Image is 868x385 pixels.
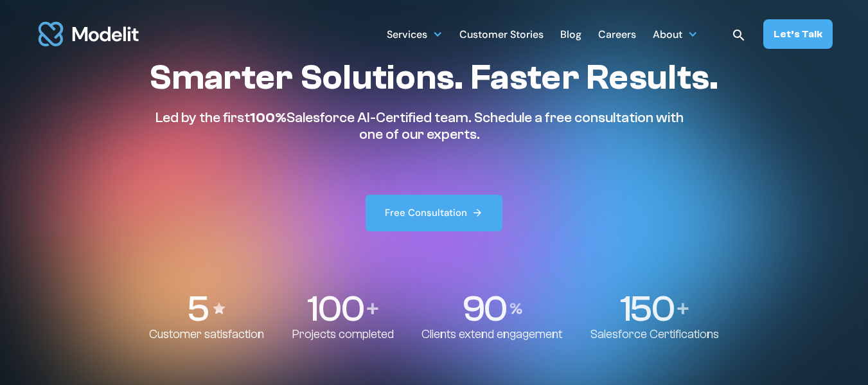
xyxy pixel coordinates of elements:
[472,207,483,219] img: arrow right
[598,21,636,46] a: Careers
[462,291,506,327] p: 90
[187,291,208,327] p: 5
[509,303,522,314] img: Percentage
[560,23,581,48] div: Blog
[387,21,443,46] div: Services
[459,23,544,48] div: Customer Stories
[366,195,503,231] a: Free Consultation
[677,303,689,314] img: Plus
[36,14,141,54] a: home
[421,327,562,342] p: Clients extend engagement
[387,23,427,48] div: Services
[385,206,467,220] div: Free Consultation
[653,21,698,46] div: About
[307,291,363,327] p: 100
[149,109,690,143] p: Led by the first Salesforce AI-Certified team. Schedule a free consultation with one of our experts.
[598,23,636,48] div: Careers
[211,301,227,316] img: Stars
[774,27,822,41] div: Let’s Talk
[367,303,378,314] img: Plus
[149,327,264,342] p: Customer satisfaction
[250,109,287,126] span: 100%
[763,19,833,49] a: Let’s Talk
[292,327,394,342] p: Projects completed
[149,57,718,99] h1: Smarter Solutions. Faster Results.
[459,21,544,46] a: Customer Stories
[590,327,719,342] p: Salesforce Certifications
[620,291,673,327] p: 150
[36,14,141,54] img: modelit logo
[653,23,682,48] div: About
[560,21,581,46] a: Blog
